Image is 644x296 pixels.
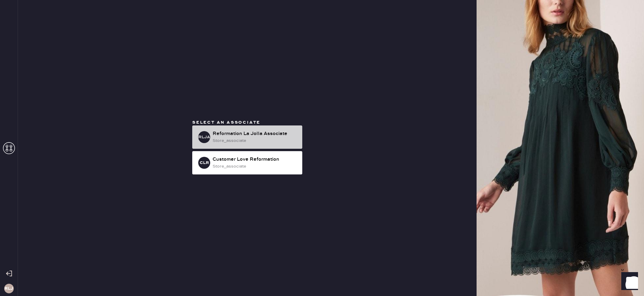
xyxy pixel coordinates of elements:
[200,161,209,165] h3: CLR
[192,120,260,125] span: Select an associate
[213,137,297,144] div: store_associate
[213,163,297,170] div: store_associate
[4,286,13,291] h3: RLJ
[213,130,297,137] div: Reformation La Jolla Associate
[198,135,210,139] h3: RLJA
[616,269,641,295] iframe: Front Chat
[213,156,297,163] div: Customer Love Reformation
